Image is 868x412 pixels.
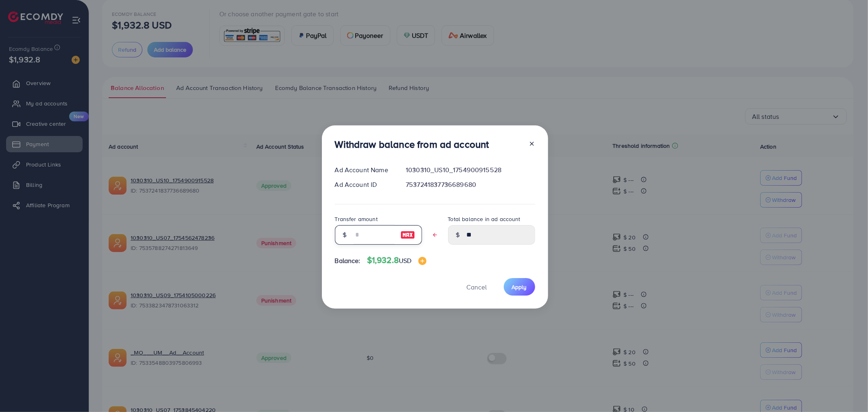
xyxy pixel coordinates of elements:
[504,278,535,296] button: Apply
[335,256,361,265] span: Balance:
[467,283,487,291] span: Cancel
[400,230,415,240] img: image
[457,278,497,296] button: Cancel
[367,255,426,265] h4: $1,932.8
[448,215,520,223] label: Total balance in ad account
[418,257,426,265] img: image
[328,165,400,175] div: Ad Account Name
[399,165,541,175] div: 1030310_US10_1754900915528
[335,215,378,223] label: Transfer amount
[335,138,489,150] h3: Withdraw balance from ad account
[833,375,862,406] iframe: Chat
[399,256,411,265] span: USD
[512,283,527,291] span: Apply
[399,180,541,189] div: 7537241837736689680
[328,180,400,189] div: Ad Account ID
